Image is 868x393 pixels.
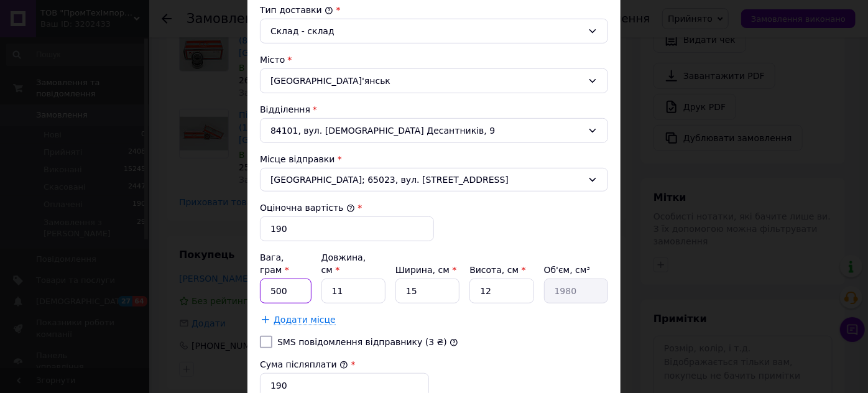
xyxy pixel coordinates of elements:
[270,173,583,186] span: [GEOGRAPHIC_DATA]; 65023, вул. [STREET_ADDRESS]
[260,252,289,275] label: Вага, грам
[260,68,608,93] div: [GEOGRAPHIC_DATA]'янськ
[260,359,348,369] label: Сума післяплати
[260,203,355,213] label: Оціночна вартість
[270,24,583,38] div: Склад - склад
[260,53,608,66] div: Місто
[544,264,608,276] div: Об'єм, см³
[260,153,608,165] div: Місце відправки
[260,118,608,143] div: 84101, вул. [DEMOGRAPHIC_DATA] Десантників, 9
[260,4,608,16] div: Тип доставки
[469,265,525,275] label: Висота, см
[321,252,366,275] label: Довжина, см
[395,265,456,275] label: Ширина, см
[274,315,336,325] span: Додати місце
[260,103,608,116] div: Відділення
[277,337,447,347] label: SMS повідомлення відправнику (3 ₴)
